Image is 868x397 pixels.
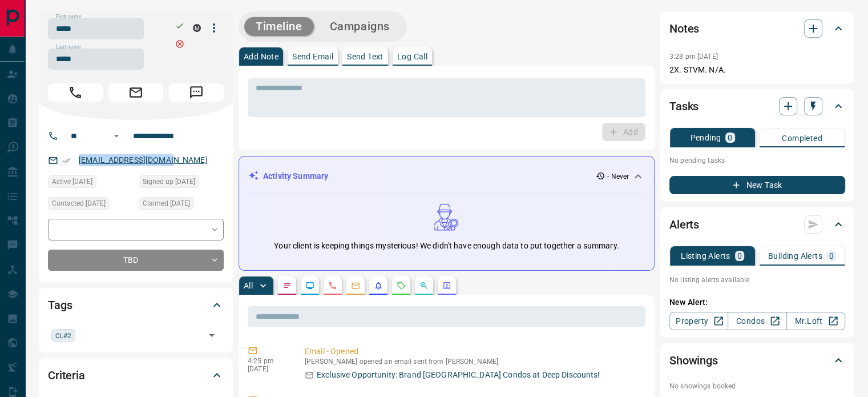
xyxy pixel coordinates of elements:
button: Campaigns [318,17,401,36]
p: 0 [728,134,732,142]
div: Mon Jan 29 2024 [139,175,224,191]
label: First name [56,13,81,21]
label: Last name [56,43,81,51]
svg: Listing Alerts [374,281,383,290]
div: Tags [48,291,224,319]
div: Mon Jan 29 2024 [139,197,224,213]
svg: Emails [351,281,360,290]
p: No listing alerts available [669,275,845,285]
button: Timeline [244,17,314,36]
p: Email - Opened [305,346,641,358]
h2: Showings [669,351,718,370]
div: mrloft.ca [193,24,201,32]
p: Log Call [397,53,427,61]
h2: Tags [48,296,72,314]
button: New Task [669,176,845,194]
span: Claimed [DATE] [143,198,190,209]
div: Notes [669,15,845,42]
span: Active [DATE] [52,176,92,187]
p: 2X. STVM. N/A. [669,64,845,76]
div: Activity Summary- Never [248,166,645,187]
p: 0 [737,252,742,260]
span: Message [169,83,224,102]
button: Open [110,129,123,143]
p: 4:25 pm [248,357,288,365]
h2: Alerts [669,215,699,234]
svg: Notes [282,281,292,290]
div: Alerts [669,211,845,238]
a: Property [669,312,728,330]
div: Criteria [48,362,224,389]
p: Your client is keeping things mysterious! We didn't have enough data to put together a summary. [274,240,619,252]
p: No pending tasks [669,152,845,169]
svg: Calls [328,281,337,290]
a: [EMAIL_ADDRESS][DOMAIN_NAME] [79,155,208,165]
p: 3:28 pm [DATE] [669,53,718,61]
span: Email [108,83,163,102]
a: Mr.Loft [786,312,845,330]
div: Tasks [669,93,845,120]
div: Showings [669,347,845,374]
p: 0 [829,252,834,260]
p: Pending [690,134,721,142]
span: Call [48,83,103,102]
h2: Criteria [48,366,85,384]
span: Contacted [DATE] [52,198,106,209]
p: Send Text [347,53,383,61]
svg: Email Verified [63,157,71,165]
p: [DATE] [248,365,288,373]
div: Fri Feb 02 2024 [48,197,133,213]
p: Listing Alerts [681,252,730,260]
svg: Opportunities [419,281,429,290]
svg: Lead Browsing Activity [305,281,314,290]
span: CL#2 [55,330,71,341]
p: Exclusive Opportunity: Brand [GEOGRAPHIC_DATA] Condos at Deep Discounts! [317,369,600,381]
p: New Alert: [669,296,845,308]
button: Open [204,327,220,343]
span: Signed up [DATE] [143,176,195,187]
p: Completed [782,134,822,142]
a: Condos [728,312,786,330]
p: [PERSON_NAME] opened an email sent from [PERSON_NAME] [305,358,641,366]
h2: Tasks [669,97,699,115]
p: All [244,282,253,290]
p: Building Alerts [768,252,822,260]
svg: Requests [397,281,406,290]
p: No showings booked [669,381,845,391]
p: Activity Summary [263,170,328,182]
div: TBD [48,250,224,271]
p: - Never [607,171,629,182]
svg: Agent Actions [442,281,451,290]
div: Thu Feb 01 2024 [48,175,133,191]
p: Send Email [292,53,333,61]
p: Add Note [244,53,278,61]
h2: Notes [669,19,699,38]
